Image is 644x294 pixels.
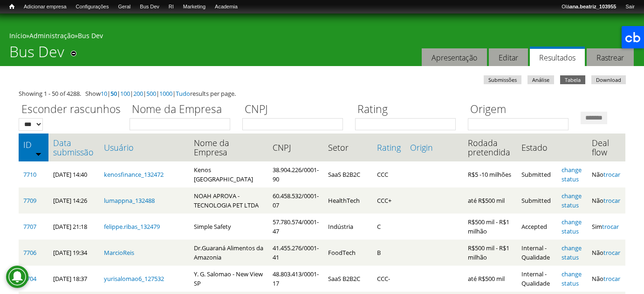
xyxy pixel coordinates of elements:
label: CNPJ [242,101,349,118]
td: Submitted [517,161,557,187]
td: até R$500 mil [463,187,517,214]
td: 60.458.532/0001-07 [268,187,324,214]
td: Não [587,187,625,214]
a: Editar [489,48,528,67]
a: change status [562,166,582,183]
th: CNPJ [268,134,324,161]
a: Submissões [484,75,521,84]
a: RI [164,2,178,12]
a: Bus Dev [78,31,103,40]
td: SaaS B2B2C [323,266,372,292]
td: HealthTech [323,187,372,214]
a: Início [9,31,26,40]
a: Administração [29,31,75,40]
td: 48.803.413/0001-17 [268,266,324,292]
a: Rastrear [587,48,634,67]
a: felippe.ribas_132479 [104,222,160,231]
td: 41.455.276/0001-41 [268,240,324,266]
label: Origem [468,101,575,118]
a: 200 [133,89,143,98]
div: Showing 1 - 50 of 4288. Show | | | | | | results per page. [19,89,625,98]
th: Deal flow [587,134,625,161]
a: trocar [602,222,619,231]
td: Indústria [323,214,372,240]
a: trocar [603,196,620,205]
a: Data submissão [53,138,95,157]
td: até R$500 mil [463,266,517,292]
td: R$500 mil - R$1 milhão [463,240,517,266]
a: Marketing [178,2,210,12]
img: ordem crescente [35,151,41,157]
td: SaaS B2B2C [323,161,372,187]
td: Kenos [GEOGRAPHIC_DATA] [189,161,268,187]
td: 38.904.226/0001-90 [268,161,324,187]
a: ID [23,140,44,149]
a: Oláana.beatriz_103955 [557,2,621,12]
a: change status [562,244,582,261]
td: Não [587,266,625,292]
td: CCC [372,161,405,187]
div: » » [9,31,635,43]
a: yurisalomao6_127532 [104,274,164,283]
td: NOAH APROVA - TECNOLOGIA PET LTDA [189,187,268,214]
td: CCC+ [372,187,405,214]
a: Adicionar empresa [19,2,71,12]
a: Resultados [530,47,585,67]
th: Estado [517,134,557,161]
a: change status [562,218,582,235]
a: 50 [110,89,117,98]
td: Internal - Qualidade [517,240,557,266]
a: Download [591,75,626,84]
label: Esconder rascunhos [19,101,123,118]
a: Tabela [560,75,585,84]
td: Simple Safety [189,214,268,240]
a: 500 [146,89,156,98]
a: Bus Dev [135,2,164,12]
a: Análise [528,75,554,84]
span: Início [9,3,14,10]
td: R$5 -10 milhões [463,161,517,187]
a: trocar [603,170,620,179]
a: Usuário [104,143,184,152]
td: Dr.Guaraná Alimentos da Amazonia [189,240,268,266]
td: Submitted [517,187,557,214]
td: FoodTech [323,240,372,266]
td: R$500 mil - R$1 milhão [463,214,517,240]
a: Apresentação [422,48,487,67]
a: Tudo [176,89,190,98]
td: C [372,214,405,240]
td: Y. G. Salomao - New View SP [189,266,268,292]
td: 57.780.574/0001-47 [268,214,324,240]
th: Nome da Empresa [189,134,268,161]
a: 7709 [23,196,36,205]
td: Sim [587,214,625,240]
a: 7704 [23,274,36,283]
a: change status [562,270,582,287]
a: 1000 [159,89,172,98]
a: Rating [377,143,401,152]
a: trocar [603,274,620,283]
h1: Bus Dev [9,43,64,66]
th: Setor [323,134,372,161]
a: Início [5,2,19,11]
a: Sair [621,2,639,12]
a: 10 [101,89,107,98]
td: Accepted [517,214,557,240]
a: Academia [210,2,242,12]
td: B [372,240,405,266]
td: [DATE] 19:34 [48,240,99,266]
td: [DATE] 14:26 [48,187,99,214]
td: Internal - Qualidade [517,266,557,292]
a: Geral [113,2,135,12]
label: Rating [355,101,462,118]
a: Configurações [71,2,114,12]
th: Rodada pretendida [463,134,517,161]
a: lumappna_132488 [104,196,155,205]
td: Não [587,161,625,187]
td: [DATE] 21:18 [48,214,99,240]
a: 7706 [23,248,36,257]
a: 7710 [23,170,36,179]
a: kenosfinance_132472 [104,170,164,179]
a: 100 [120,89,130,98]
td: Não [587,240,625,266]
